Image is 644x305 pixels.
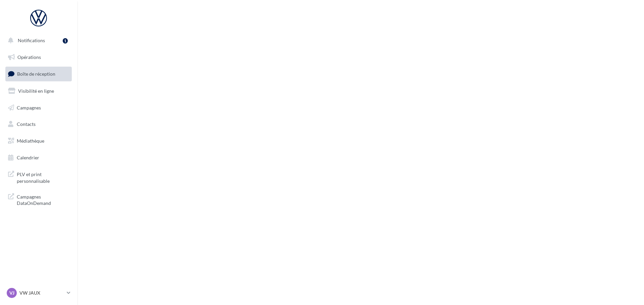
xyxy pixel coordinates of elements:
a: Boîte de réception [4,67,73,81]
button: Notifications 1 [4,33,70,48]
a: Campagnes DataOnDemand [4,189,73,209]
a: Médiathèque [4,134,73,148]
span: Opérations [17,54,41,60]
a: Contacts [4,117,73,131]
a: Campagnes [4,101,73,115]
span: Boîte de réception [17,71,55,77]
a: Visibilité en ligne [4,84,73,98]
span: Médiathèque [17,138,44,144]
a: VJ VW JAUX [5,287,72,299]
span: Campagnes DataOnDemand [17,192,69,207]
span: PLV et print personnalisable [17,170,69,184]
span: Calendrier [17,155,39,160]
a: PLV et print personnalisable [4,167,73,187]
p: VW JAUX [19,290,64,296]
span: VJ [9,290,14,296]
div: 1 [63,38,68,44]
a: Calendrier [4,151,73,165]
a: Opérations [4,50,73,64]
span: Campagnes [17,104,41,110]
span: Contacts [17,121,36,127]
span: Notifications [18,37,45,43]
span: Visibilité en ligne [18,88,54,94]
